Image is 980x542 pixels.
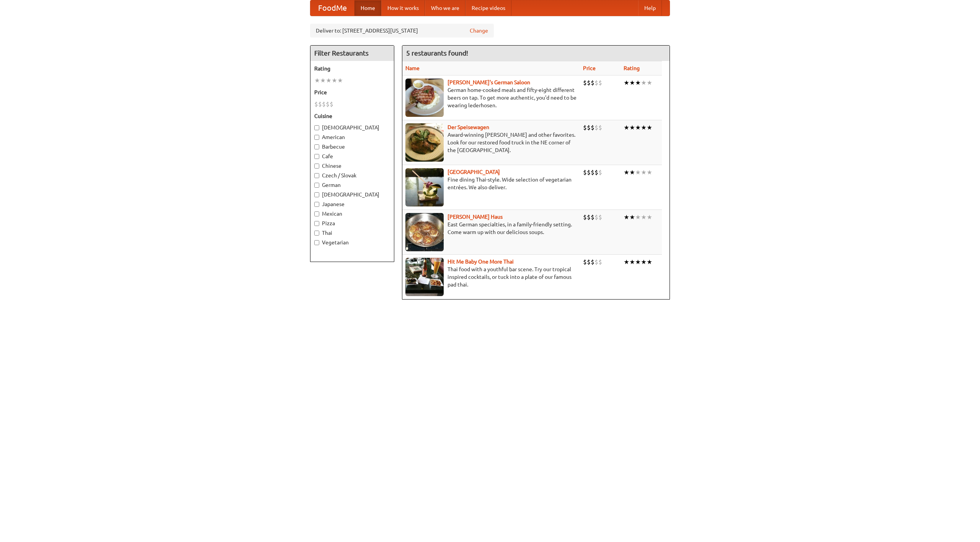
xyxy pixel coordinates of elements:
p: East German specialties, in a family-friendly setting. Come warm up with our delicious soups. [405,221,577,236]
li: ★ [624,168,629,177]
li: $ [583,79,587,87]
li: $ [595,258,598,266]
li: $ [322,100,326,108]
a: Der Speisewagen [448,124,489,130]
label: Cafe [314,152,390,160]
input: Vegetarian [314,240,319,245]
li: $ [330,100,333,108]
input: [DEMOGRAPHIC_DATA] [314,192,319,197]
li: ★ [635,123,641,132]
li: ★ [635,79,641,87]
label: Chinese [314,162,390,170]
ng-pluralize: 5 restaurants found! [406,49,468,57]
li: $ [583,213,587,221]
input: German [314,183,319,188]
input: [DEMOGRAPHIC_DATA] [314,125,319,130]
li: $ [318,100,322,108]
li: $ [587,79,591,87]
label: [DEMOGRAPHIC_DATA] [314,191,390,198]
label: [DEMOGRAPHIC_DATA] [314,124,390,131]
li: ★ [337,76,343,85]
li: ★ [624,79,629,87]
img: speisewagen.jpg [405,123,444,162]
li: $ [326,100,330,108]
li: $ [591,258,595,266]
a: Price [583,65,596,71]
li: $ [595,79,598,87]
li: ★ [647,258,652,266]
a: Who we are [425,0,465,16]
label: German [314,181,390,189]
li: $ [591,168,595,177]
a: [PERSON_NAME]'s German Saloon [448,79,530,85]
li: $ [583,258,587,266]
a: Hit Me Baby One More Thai [448,259,514,265]
img: babythai.jpg [405,258,444,296]
li: $ [587,213,591,221]
li: $ [598,123,602,132]
li: $ [587,168,591,177]
label: Czech / Slovak [314,172,390,179]
a: FoodMe [310,0,354,16]
li: $ [591,79,595,87]
li: ★ [629,123,635,132]
input: Cafe [314,154,319,159]
a: Change [470,27,488,34]
input: Thai [314,231,319,236]
li: ★ [641,123,647,132]
li: ★ [635,258,641,266]
a: Recipe videos [465,0,511,16]
li: ★ [629,258,635,266]
a: Help [638,0,662,16]
a: [PERSON_NAME] Haus [448,214,503,220]
li: $ [598,258,602,266]
li: ★ [647,79,652,87]
a: Rating [624,65,640,71]
li: $ [591,123,595,132]
input: Mexican [314,211,319,216]
li: ★ [314,76,320,85]
label: Vegetarian [314,239,390,246]
li: $ [598,168,602,177]
li: $ [595,123,598,132]
h5: Cuisine [314,112,390,120]
li: $ [583,168,587,177]
li: ★ [641,168,647,177]
li: ★ [629,168,635,177]
label: Pizza [314,219,390,227]
label: American [314,133,390,141]
img: esthers.jpg [405,79,444,117]
li: ★ [641,213,647,221]
label: Japanese [314,200,390,208]
li: ★ [320,76,326,85]
label: Mexican [314,210,390,218]
li: $ [314,100,318,108]
li: ★ [629,79,635,87]
li: ★ [332,76,337,85]
li: ★ [647,123,652,132]
li: $ [595,168,598,177]
input: Japanese [314,202,319,207]
img: kohlhaus.jpg [405,213,444,251]
h5: Price [314,88,390,96]
a: [GEOGRAPHIC_DATA] [448,169,500,175]
li: $ [595,213,598,221]
p: German home-cooked meals and fifty-eight different beers on tap. To get more authentic, you'd nee... [405,86,577,109]
input: Czech / Slovak [314,173,319,178]
h4: Filter Restaurants [310,46,394,61]
div: Deliver to: [STREET_ADDRESS][US_STATE] [310,24,494,38]
img: satay.jpg [405,168,444,206]
li: $ [587,123,591,132]
li: ★ [624,123,629,132]
li: $ [598,213,602,221]
li: ★ [647,168,652,177]
input: Pizza [314,221,319,226]
a: Name [405,65,420,71]
li: $ [583,123,587,132]
li: ★ [624,213,629,221]
input: American [314,135,319,140]
p: Fine dining Thai-style. Wide selection of vegetarian entrées. We also deliver. [405,176,577,191]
